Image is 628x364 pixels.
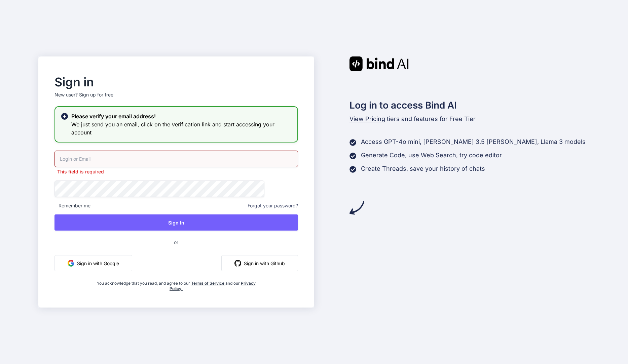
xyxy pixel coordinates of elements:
p: This field is required [54,168,298,175]
img: github [234,260,241,267]
div: Sign up for free [79,91,113,98]
img: google [68,260,74,267]
button: Sign in with Google [54,255,132,271]
h2: Sign in [54,77,298,87]
span: Remember me [54,202,90,209]
input: Login or Email [54,151,298,167]
img: arrow [349,200,364,215]
h3: We just send you an email, click on the verification link and start accessing your account [71,120,292,136]
h2: Log in to access Bind AI [349,98,590,112]
h2: Please verify your email address! [71,112,292,120]
p: tiers and features for Free Tier [349,114,590,124]
button: Sign In [54,214,298,231]
a: Privacy Policy. [170,281,256,291]
a: Terms of Service [191,281,225,286]
div: You acknowledge that you read, and agree to our and our [95,277,257,291]
span: or [147,234,205,250]
button: Sign in with Github [221,255,298,271]
p: New user? [54,91,298,106]
p: Generate Code, use Web Search, try code editor [361,151,502,160]
span: View Pricing [349,115,385,122]
img: Bind AI logo [349,56,409,71]
p: Access GPT-4o mini, [PERSON_NAME] 3.5 [PERSON_NAME], Llama 3 models [361,137,586,147]
p: Create Threads, save your history of chats [361,164,485,173]
span: Forgot your password? [248,202,298,209]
